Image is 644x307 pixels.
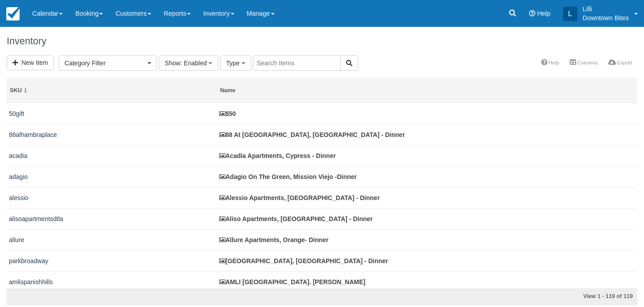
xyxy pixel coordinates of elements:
[219,194,380,201] a: Alessio Apartments, [GEOGRAPHIC_DATA] - Dinner
[7,229,217,250] td: allure
[217,187,637,208] td: Alessio Apartments, Los Angeles - Dinner
[219,131,405,138] a: 88 At [GEOGRAPHIC_DATA], [GEOGRAPHIC_DATA] - Dinner
[563,7,577,21] div: L
[165,60,180,67] span: Show
[219,173,357,180] a: Adagio On The Green, Mission Viejo -Dinner
[219,278,365,286] a: AMLI [GEOGRAPHIC_DATA]. [PERSON_NAME]
[253,55,341,71] input: Search Items
[537,10,551,17] span: Help
[217,208,637,229] td: Aliso Apartments, Los Angeles - Dinner
[217,229,637,250] td: Allure Apartments, Orange- Dinner
[583,13,629,22] p: Downtown Bites
[583,4,629,13] p: Lilli
[217,271,637,292] td: AMLI Spanish Hills. Camarillo - Dinner
[10,87,214,94] div: SKU
[219,152,336,159] a: Acadia Apartments, Cypress - Dinner
[603,56,637,69] a: Export
[217,145,637,166] td: Acadia Apartments, Cypress - Dinner
[219,257,388,264] a: [GEOGRAPHIC_DATA], [GEOGRAPHIC_DATA] - Dinner
[529,10,535,17] i: Help
[217,103,637,124] td: $50
[7,103,217,124] td: 50gift
[6,7,20,21] img: checkfront-main-nav-mini-logo.png
[7,55,54,70] a: New Item
[159,55,218,71] button: Show: Enabled
[432,293,633,301] div: View 1 - 119 of 119
[217,166,637,187] td: Adagio On The Green, Mission Viejo -Dinner
[7,187,217,208] td: alessio
[7,250,217,271] td: parkbroadway
[219,215,373,222] a: Aliso Apartments, [GEOGRAPHIC_DATA] - Dinner
[180,60,207,67] span: : Enabled
[220,55,251,71] button: Type
[536,56,637,70] ul: More
[220,87,635,94] div: Name
[226,60,239,67] span: Type
[7,124,217,145] td: 88alhambraplace
[7,271,217,292] td: amlispanishhills
[64,59,145,68] span: Category Filter
[564,56,603,69] a: Columns
[7,36,637,47] h1: Inventory
[219,110,236,117] a: $50
[536,56,564,69] a: Help
[7,145,217,166] td: acadia
[7,166,217,187] td: adagio
[217,124,637,145] td: 88 At Alhambra Place, Alhambra - Dinner
[219,236,329,243] a: Allure Apartments, Orange- Dinner
[7,208,217,229] td: alisoapartmentsdtla
[217,250,637,271] td: AMLI Park Broadway, Long Beach - Dinner
[59,55,157,71] button: Category Filter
